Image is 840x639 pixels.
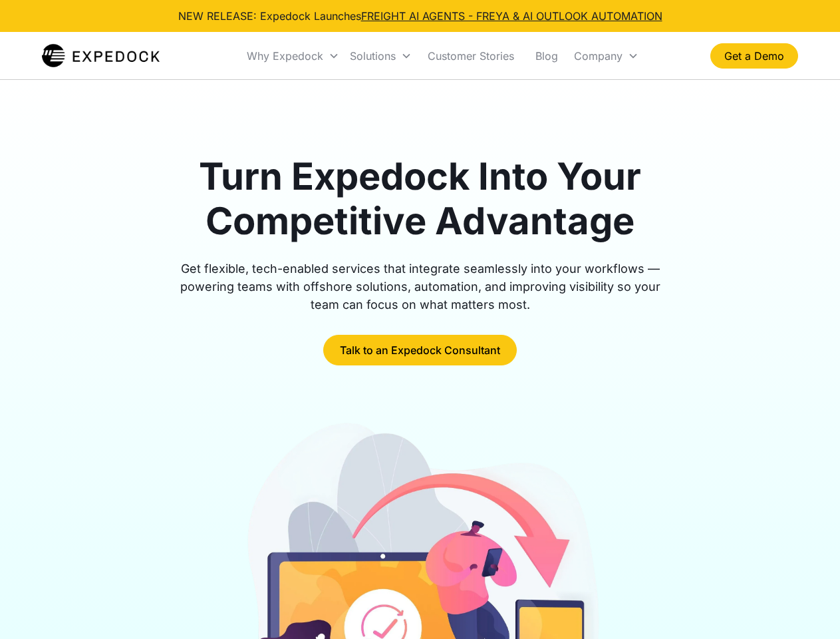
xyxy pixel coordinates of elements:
[574,49,623,63] div: Company
[361,9,662,23] a: FREIGHT AI AGENTS - FREYA & AI OUTLOOK AUTOMATION
[350,49,396,63] div: Solutions
[247,49,323,63] div: Why Expedock
[345,33,417,79] div: Solutions
[241,33,345,79] div: Why Expedock
[42,43,160,69] img: Expedock Logo
[710,43,798,69] a: Get a Demo
[417,33,525,79] a: Customer Stories
[773,575,840,639] iframe: Chat Widget
[323,335,517,365] a: Talk to an Expedock Consultant
[525,33,569,79] a: Blog
[569,33,644,79] div: Company
[165,154,676,244] h1: Turn Expedock Into Your Competitive Advantage
[178,8,662,24] div: NEW RELEASE: Expedock Launches
[165,260,676,314] div: Get flexible, tech-enabled services that integrate seamlessly into your workflows — powering team...
[42,43,160,69] a: home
